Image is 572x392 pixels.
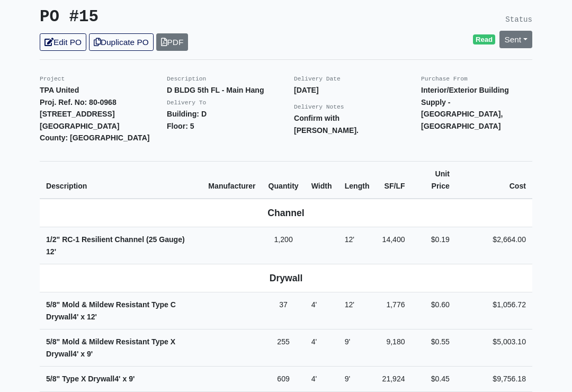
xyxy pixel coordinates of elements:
[412,162,456,199] th: Unit Price
[262,330,305,367] td: 255
[294,86,319,95] strong: [DATE]
[305,162,338,199] th: Width
[202,162,262,199] th: Manufacturer
[73,350,78,359] span: 4'
[456,162,532,199] th: Cost
[262,228,305,265] td: 1,200
[421,76,468,83] small: Purchase From
[499,31,532,49] a: Sent
[412,228,456,265] td: $0.19
[40,76,65,83] small: Project
[473,35,496,46] span: Read
[267,208,304,219] b: Channel
[505,16,532,24] small: Status
[412,293,456,330] td: $0.60
[73,313,78,322] span: 4'
[87,313,97,322] span: 12'
[345,338,351,346] span: 9'
[345,375,351,384] span: 9'
[40,8,278,28] h3: PO #15
[456,228,532,265] td: $2,664.00
[262,293,305,330] td: 37
[122,375,127,384] span: x
[81,313,85,322] span: x
[311,301,317,309] span: 4'
[345,236,354,244] span: 12'
[114,375,120,384] span: 4'
[270,273,303,284] b: Drywall
[40,162,202,199] th: Description
[294,114,359,135] strong: Confirm with [PERSON_NAME].
[46,236,185,256] strong: 1/2" RC-1 Resilient Channel (25 Gauge)
[40,122,119,131] strong: [GEOGRAPHIC_DATA]
[294,104,344,111] small: Delivery Notes
[456,293,532,330] td: $1,056.72
[40,99,117,107] strong: Proj. Ref. No: 80-0968
[156,34,189,51] a: PDF
[311,338,317,346] span: 4'
[46,338,175,359] strong: 5/8" Mold & Mildew Resistant Type X Drywall
[262,162,305,199] th: Quantity
[294,76,341,83] small: Delivery Date
[40,86,79,95] strong: TPA United
[167,110,207,119] strong: Building: D
[376,330,412,367] td: 9,180
[40,110,115,119] strong: [STREET_ADDRESS]
[338,162,376,199] th: Length
[311,375,317,384] span: 4'
[376,162,412,199] th: SF/LF
[167,100,206,106] small: Delivery To
[81,350,85,359] span: x
[46,248,56,256] span: 12'
[87,350,93,359] span: 9'
[345,301,354,309] span: 12'
[89,34,154,51] a: Duplicate PO
[167,122,194,131] strong: Floor: 5
[40,134,150,142] strong: County: [GEOGRAPHIC_DATA]
[46,301,176,322] strong: 5/8" Mold & Mildew Resistant Type C Drywall
[46,375,135,384] strong: 5/8" Type X Drywall
[129,375,135,384] span: 9'
[421,85,532,132] p: Interior/Exterior Building Supply - [GEOGRAPHIC_DATA], [GEOGRAPHIC_DATA]
[40,34,86,51] a: Edit PO
[167,86,264,95] strong: D BLDG 5th FL - Main Hang
[412,330,456,367] td: $0.55
[167,76,206,83] small: Description
[376,293,412,330] td: 1,776
[376,228,412,265] td: 14,400
[456,330,532,367] td: $5,003.10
